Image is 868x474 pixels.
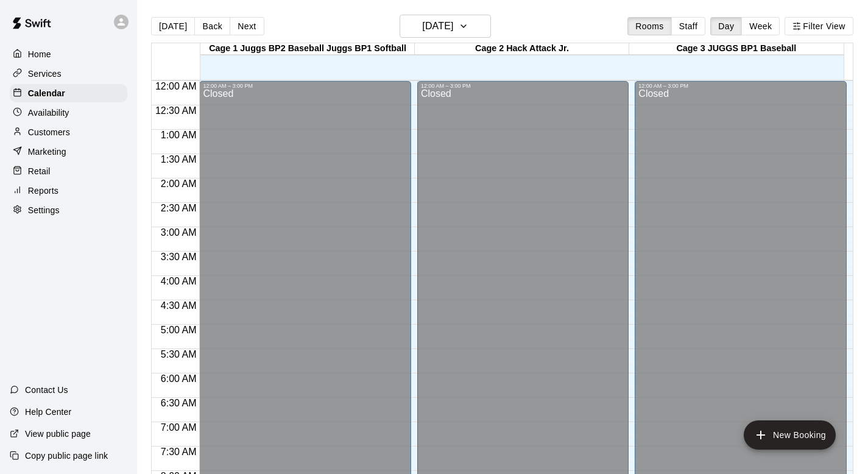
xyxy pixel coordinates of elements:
a: Reports [10,182,127,200]
span: 7:30 AM [158,447,200,457]
button: Next [230,17,264,35]
a: Calendar [10,84,127,102]
p: Calendar [28,87,65,99]
span: 3:00 AM [158,227,200,238]
span: 12:00 AM [152,81,200,91]
div: Cage 1 Juggs BP2 Baseball Juggs BP1 Softball [200,43,415,55]
button: Rooms [627,17,671,35]
button: Day [710,17,742,35]
button: Week [741,17,780,35]
span: 5:30 AM [158,349,200,359]
a: Customers [10,123,127,141]
span: 7:00 AM [158,422,200,433]
p: Home [28,48,51,60]
span: 2:30 AM [158,203,200,213]
p: Services [28,68,62,80]
button: Staff [671,17,706,35]
span: 1:30 AM [158,154,200,164]
span: 4:00 AM [158,276,200,286]
button: add [744,420,836,450]
button: Filter View [785,17,853,35]
button: Back [194,17,230,35]
a: Services [10,65,127,83]
h6: [DATE] [422,18,453,35]
p: Settings [28,204,60,216]
div: 12:00 AM – 3:00 PM [638,83,842,89]
button: [DATE] [400,15,491,38]
span: 6:00 AM [158,373,200,384]
div: 12:00 AM – 3:00 PM [203,83,407,89]
p: Retail [28,165,51,177]
span: 4:30 AM [158,300,200,311]
span: 3:30 AM [158,252,200,262]
div: Cage 2 Hack Attack Jr. [415,43,629,55]
p: Contact Us [25,384,68,396]
p: Help Center [25,406,71,418]
a: Retail [10,162,127,180]
span: 5:00 AM [158,325,200,335]
p: Customers [28,126,70,138]
p: Copy public page link [25,450,108,462]
span: 6:30 AM [158,398,200,408]
p: View public page [25,428,91,440]
a: Home [10,45,127,63]
p: Reports [28,185,58,197]
span: 12:30 AM [152,105,200,116]
p: Marketing [28,146,66,158]
span: 1:00 AM [158,130,200,140]
p: Availability [28,107,69,119]
div: 12:00 AM – 3:00 PM [421,83,625,89]
div: Cage 3 JUGGS BP1 Baseball [629,43,844,55]
a: Settings [10,201,127,219]
button: [DATE] [151,17,195,35]
span: 2:00 AM [158,179,200,189]
a: Availability [10,104,127,122]
a: Marketing [10,143,127,161]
